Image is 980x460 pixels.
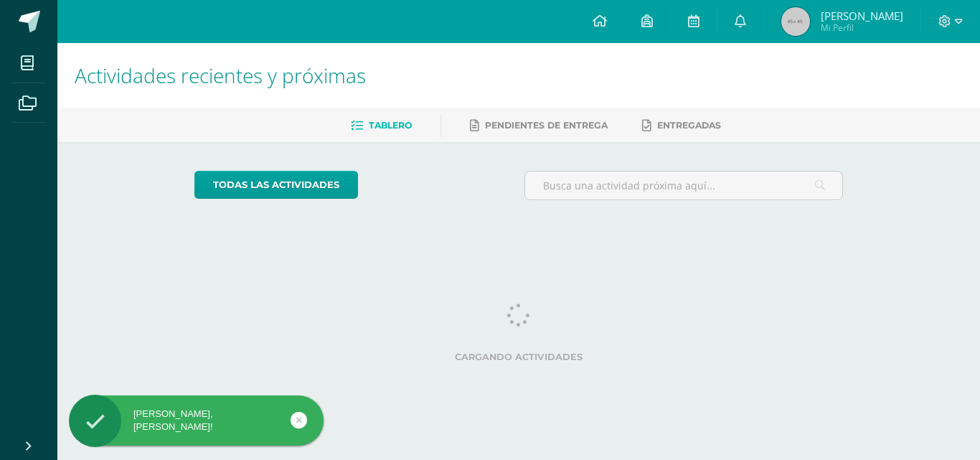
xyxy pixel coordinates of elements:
input: Busca una actividad próxima aquí... [525,172,843,200]
a: todas las Actividades [194,171,358,199]
span: Tablero [369,120,412,131]
span: Mi Perfil [821,22,903,34]
a: Pendientes de entrega [470,114,608,137]
span: Entregadas [657,120,721,131]
label: Cargando actividades [194,352,844,362]
div: [PERSON_NAME], [PERSON_NAME]! [69,408,324,433]
a: Entregadas [642,114,721,137]
span: [PERSON_NAME] [821,9,903,23]
span: Actividades recientes y próximas [75,62,366,89]
a: Tablero [351,114,412,137]
span: Pendientes de entrega [485,120,608,131]
img: 45x45 [781,7,810,36]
